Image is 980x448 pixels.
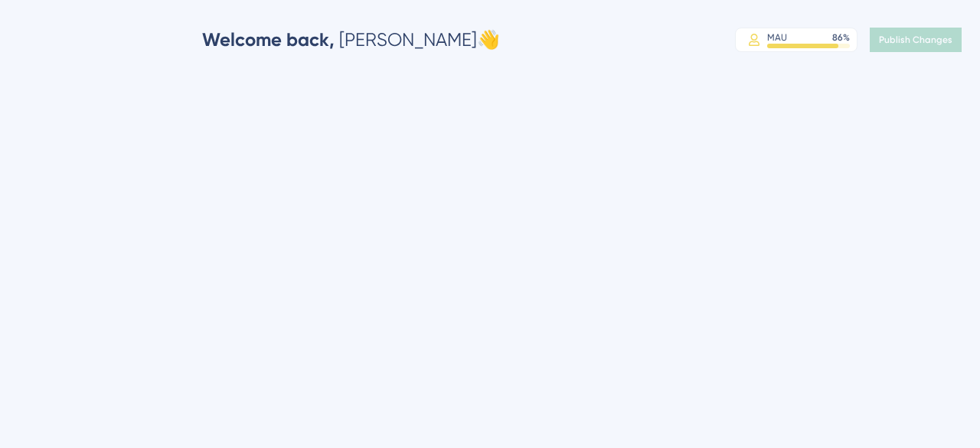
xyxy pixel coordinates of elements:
span: Welcome back, [202,28,335,51]
div: MAU [767,31,787,44]
span: Publish Changes [879,34,952,46]
div: [PERSON_NAME] 👋 [202,28,500,52]
div: 86 % [832,31,850,44]
button: Publish Changes [870,28,962,52]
